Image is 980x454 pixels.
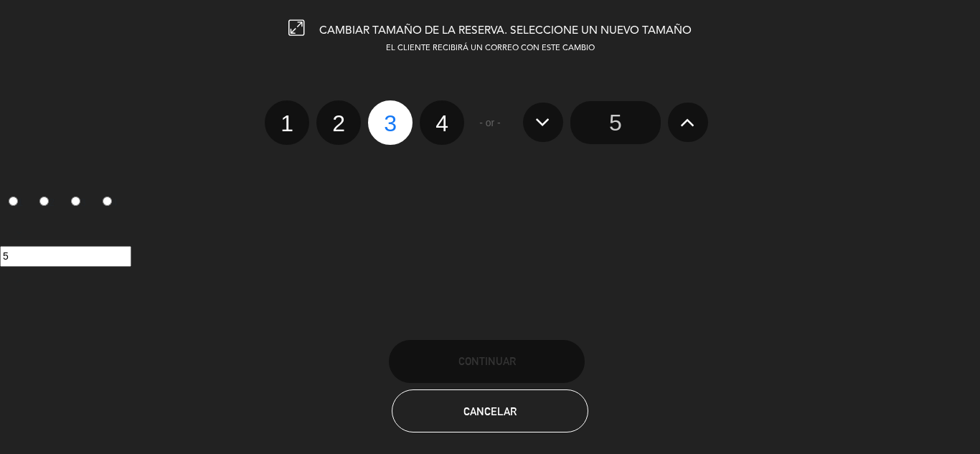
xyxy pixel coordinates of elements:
[103,197,112,206] input: 4
[32,190,63,214] label: 2
[420,100,464,145] label: 4
[71,197,80,206] input: 3
[316,100,361,145] label: 2
[94,190,126,214] label: 4
[319,25,692,37] span: CAMBIAR TAMAÑO DE LA RESERVA. SELECCIONE UN NUEVO TAMAÑO
[39,197,49,206] input: 2
[389,340,585,383] button: Continuar
[392,389,588,432] button: Cancelar
[9,197,18,206] input: 1
[265,100,309,145] label: 1
[479,115,501,131] span: - or -
[368,100,413,145] label: 3
[458,355,516,367] span: Continuar
[386,44,595,52] span: EL CLIENTE RECIBIRÁ UN CORREO CON ESTE CAMBIO
[463,405,517,417] span: Cancelar
[63,190,95,214] label: 3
